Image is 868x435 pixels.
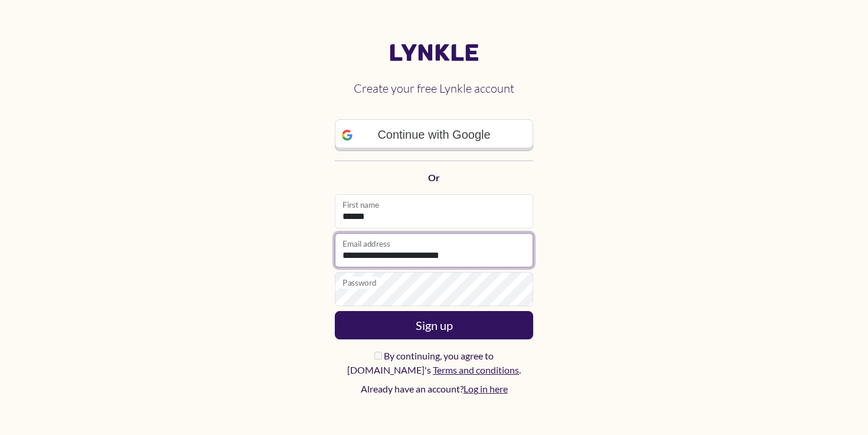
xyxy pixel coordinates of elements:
[433,364,519,375] a: Terms and conditions
[335,39,533,67] a: Lynkle
[428,172,440,183] strong: Or
[464,383,508,394] a: Log in here
[335,382,533,396] p: Already have an account?
[335,311,533,339] button: Sign up
[374,352,382,359] input: By continuing, you agree to [DOMAIN_NAME]'s Terms and conditions.
[335,72,533,105] h2: Create your free Lynkle account
[335,119,533,151] a: Continue with Google
[335,349,533,377] label: By continuing, you agree to [DOMAIN_NAME]'s .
